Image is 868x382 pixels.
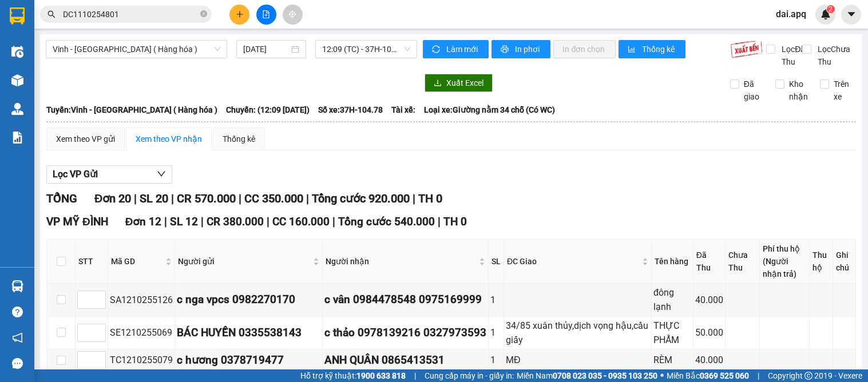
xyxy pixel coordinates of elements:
th: Đã Thu [693,240,726,284]
span: CC 350.000 [244,192,303,205]
span: caret-down [846,9,857,19]
span: | [438,215,441,228]
span: | [332,215,335,228]
div: c hương 0378719477 [177,352,320,369]
span: Xuất Excel [446,77,483,89]
img: warehouse-icon [11,280,23,292]
img: warehouse-icon [11,74,23,86]
span: SL 20 [140,192,168,205]
span: ⚪️ [660,373,664,378]
span: Lọc Đã Thu [777,43,807,68]
span: download [434,79,442,88]
span: Người nhận [326,255,477,268]
button: caret-down [841,5,861,25]
img: logo-vxr [10,7,25,25]
div: c vân 0984478548 0975169999 [324,291,486,308]
strong: 1900 633 818 [356,371,406,380]
span: Chuyến: (12:09 [DATE]) [226,104,310,116]
span: ĐC Giao [507,255,640,268]
span: Đã giao [739,78,767,103]
th: Ghi chú [833,240,856,284]
button: plus [229,5,249,25]
span: file-add [262,10,270,18]
img: icon-new-feature [821,9,831,19]
span: Người gửi [178,255,311,268]
button: Lọc VP Gửi [46,165,172,184]
span: Lọc VP Gửi [53,167,98,181]
span: | [239,192,241,205]
span: notification [12,332,23,343]
span: | [306,192,309,205]
span: | [201,215,204,228]
span: | [134,192,137,205]
td: SE1210255069 [108,317,175,349]
span: Lọc Chưa Thu [813,43,857,68]
span: VP MỸ ĐÌNH [46,215,108,228]
strong: 0369 525 060 [700,371,749,380]
b: Tuyến: Vinh - [GEOGRAPHIC_DATA] ( Hàng hóa ) [46,105,217,114]
div: 40.000 [695,293,723,307]
div: Xem theo VP gửi [56,133,115,145]
div: Xem theo VP nhận [136,133,202,145]
span: | [414,369,416,382]
strong: 0708 023 035 - 0935 103 250 [553,371,657,380]
span: close-circle [200,10,207,17]
span: Vinh - Hà Nội ( Hàng hóa ) [53,41,220,58]
div: TC1210255079 [110,353,173,367]
span: In phơi [515,43,541,55]
span: TỔNG [46,192,77,205]
span: Miền Nam [517,369,657,382]
th: SL [489,240,504,284]
div: 1 [490,353,502,367]
span: down [157,169,166,178]
span: close-circle [200,9,207,20]
span: | [413,192,415,205]
div: 50.000 [695,325,723,340]
div: ANH QUÂN 0865413531 [324,352,486,369]
span: Cung cấp máy in - giấy in: [425,369,514,382]
div: Thống kê [223,133,255,145]
input: 12/10/2025 [243,43,290,55]
div: BÁC HUYỀN 0335538143 [177,324,320,341]
span: Trên xe [829,78,857,103]
div: 1 [490,325,502,340]
div: đông lạnh [653,285,691,314]
button: In đơn chọn [553,40,616,58]
span: Tổng cước 920.000 [312,192,410,205]
span: search [47,10,56,18]
th: Chưa Thu [726,240,760,284]
div: c thảo 0978139216 0327973593 [324,324,486,341]
span: bar-chart [628,45,637,54]
div: THỰC PHẨM [653,319,691,347]
button: aim [283,5,303,25]
span: copyright [804,372,812,380]
span: Kho nhận [784,78,812,103]
img: warehouse-icon [11,46,23,58]
button: downloadXuất Excel [425,74,493,92]
th: Phí thu hộ (Người nhận trả) [760,240,810,284]
div: c nga vpcs 0982270170 [177,291,320,308]
span: Mã GD [111,255,163,268]
span: TH 0 [443,215,467,228]
span: sync [432,45,442,54]
div: 34/85 xuân thủy,dịch vọng hậu,cầu giấy [506,319,649,347]
span: 12:09 (TC) - 37H-104.78 [322,41,410,58]
th: Thu hộ [810,240,833,284]
span: | [267,215,269,228]
img: solution-icon [11,132,23,144]
div: 1 [490,293,502,307]
span: aim [288,10,296,18]
span: Tổng cước 540.000 [338,215,435,228]
span: Đơn 12 [125,215,162,228]
span: Hỗ trợ kỹ thuật: [300,369,406,382]
span: CR 570.000 [177,192,236,205]
div: SA1210255126 [110,293,173,307]
button: printerIn phơi [492,40,550,58]
span: dai.apq [767,7,815,21]
span: 2 [829,5,833,13]
div: 40.000 [695,353,723,367]
span: Loại xe: Giường nằm 34 chỗ (Có WC) [424,104,555,116]
td: SA1210255126 [108,284,175,316]
img: warehouse-icon [11,103,23,115]
button: syncLàm mới [423,40,489,58]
